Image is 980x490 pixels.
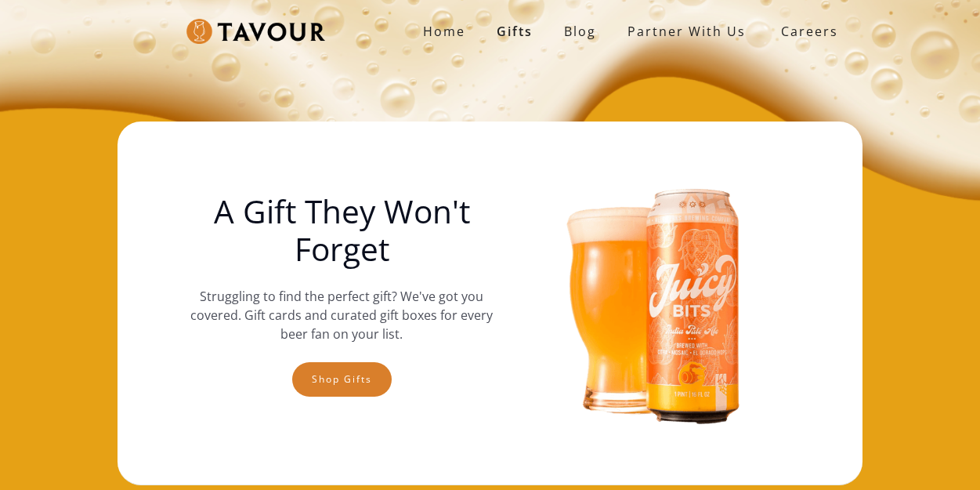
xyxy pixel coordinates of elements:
[548,16,612,47] a: Blog
[761,9,850,53] a: Careers
[181,287,502,343] p: Struggling to find the perfect gift? We've got you covered. Gift cards and curated gift boxes for...
[181,193,502,268] h1: A Gift They Won't Forget
[781,16,838,47] strong: Careers
[423,23,465,40] strong: Home
[292,362,392,397] a: Shop gifts
[407,16,481,47] a: Home
[481,16,548,47] a: Gifts
[612,16,761,47] a: partner with us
